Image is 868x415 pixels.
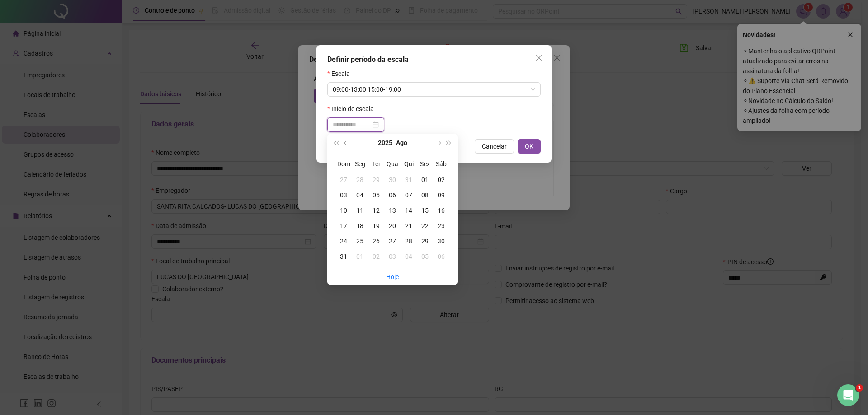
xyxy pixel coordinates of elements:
div: 12 [368,205,384,215]
th: Ter [368,156,384,172]
div: 31 [401,175,417,185]
td: 2025-09-03 [384,249,401,264]
div: 20 [384,221,401,231]
button: OK [518,139,541,154]
label: Escala [327,69,356,79]
td: 2025-08-18 [352,218,368,233]
div: 06 [433,252,449,261]
div: 17 [335,221,352,231]
td: 2025-09-01 [352,249,368,264]
div: 21 [401,221,417,231]
td: 2025-08-01 [417,172,433,187]
button: year panel [378,134,392,152]
iframe: Intercom live chat [837,384,859,406]
td: 2025-07-28 [352,172,368,187]
div: 28 [401,236,417,246]
div: 08 [417,190,433,200]
th: Qui [401,156,417,172]
div: 13 [384,205,401,215]
td: 2025-08-29 [417,233,433,249]
div: 22 [417,221,433,231]
div: 02 [368,252,384,261]
td: 2025-08-17 [335,218,352,233]
div: 03 [335,190,352,200]
div: 05 [417,252,433,261]
div: 27 [384,236,401,246]
td: 2025-08-30 [433,233,449,249]
div: 15 [417,205,433,215]
span: close [535,54,542,61]
td: 2025-08-04 [352,187,368,203]
td: 2025-08-07 [401,187,417,203]
td: 2025-08-02 [433,172,449,187]
div: 11 [352,205,368,215]
div: 27 [335,175,352,185]
td: 2025-09-02 [368,249,384,264]
div: 05 [368,190,384,200]
td: 2025-08-19 [368,218,384,233]
td: 2025-08-05 [368,187,384,203]
th: Seg [352,156,368,172]
div: 01 [417,175,433,185]
td: 2025-08-24 [335,233,352,249]
td: 2025-08-15 [417,203,433,218]
div: 30 [433,236,449,246]
div: 04 [401,252,417,261]
td: 2025-08-08 [417,187,433,203]
div: 23 [433,221,449,231]
button: Close [532,51,546,65]
div: 24 [335,236,352,246]
td: 2025-09-04 [401,249,417,264]
td: 2025-08-03 [335,187,352,203]
td: 2025-08-21 [401,218,417,233]
button: prev-year [341,134,351,152]
div: 28 [352,175,368,185]
td: 2025-07-30 [384,172,401,187]
div: 02 [433,175,449,185]
div: 30 [384,175,401,185]
div: 29 [417,236,433,246]
td: 2025-09-05 [417,249,433,264]
div: 01 [352,252,368,261]
div: 03 [384,252,401,261]
div: 10 [335,205,352,215]
th: Sex [417,156,433,172]
td: 2025-07-31 [401,172,417,187]
button: next-year [434,134,443,152]
th: Sáb [433,156,449,172]
td: 2025-08-31 [335,249,352,264]
div: 29 [368,175,384,185]
td: 2025-08-09 [433,187,449,203]
th: Qua [384,156,401,172]
div: 26 [368,236,384,246]
td: 2025-08-16 [433,203,449,218]
span: OK [525,141,533,151]
td: 2025-08-06 [384,187,401,203]
span: 1 [856,384,863,392]
td: 2025-07-29 [368,172,384,187]
button: super-prev-year [331,134,341,152]
div: 19 [368,221,384,231]
label: Inicio de escala [327,104,380,114]
span: 09:00-13:00 15:00-19:00 [333,83,535,96]
span: Cancelar [482,141,507,151]
td: 2025-08-14 [401,203,417,218]
div: 07 [401,190,417,200]
div: 09 [433,190,449,200]
div: 16 [433,205,449,215]
div: 31 [335,252,352,261]
td: 2025-08-26 [368,233,384,249]
td: 2025-08-23 [433,218,449,233]
div: Definir período da escala [327,54,541,65]
div: 06 [384,190,401,200]
button: Cancelar [475,139,514,154]
td: 2025-08-12 [368,203,384,218]
td: 2025-08-11 [352,203,368,218]
td: 2025-09-06 [433,249,449,264]
a: Hoje [386,273,399,280]
div: 25 [352,236,368,246]
button: month panel [396,134,407,152]
td: 2025-07-27 [335,172,352,187]
th: Dom [335,156,352,172]
div: 04 [352,190,368,200]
